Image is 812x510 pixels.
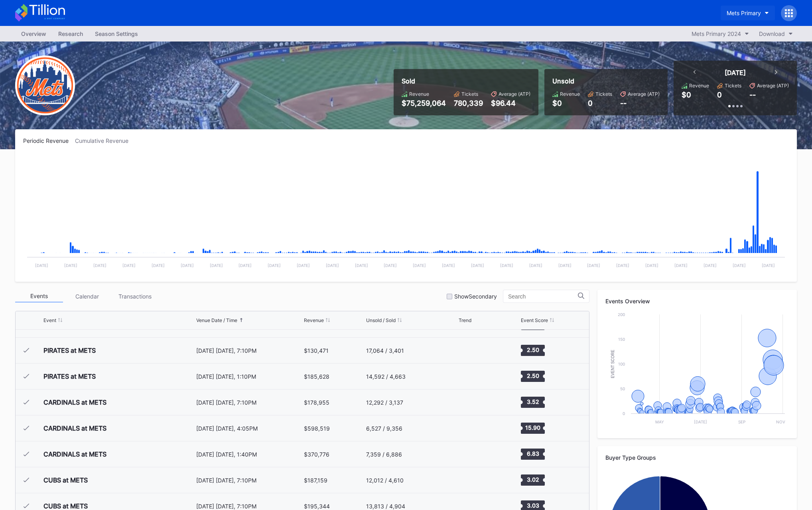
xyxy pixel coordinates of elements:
div: Mets Primary [727,10,761,16]
text: 2.50 [526,346,539,353]
text: [DATE] [704,263,717,268]
div: Unsold / Sold [366,317,396,323]
div: Unsold [552,77,660,85]
div: -- [749,91,756,99]
div: Sold [402,77,530,85]
svg: Chart title [459,392,483,412]
div: 0 [717,91,722,99]
div: Calendar [63,290,111,302]
div: 12,292 / 3,137 [366,399,403,406]
div: [DATE] [DATE], 7:10PM [196,347,302,354]
div: Revenue [689,83,709,89]
div: Buyer Type Groups [605,454,789,461]
div: 0 [588,99,612,107]
a: Overview [15,28,52,40]
div: Event [43,317,56,323]
div: $185,628 [304,373,329,380]
div: Season Settings [89,28,144,40]
div: 7,359 / 6,886 [366,451,402,458]
div: 14,592 / 4,663 [366,373,406,380]
div: $187,159 [304,477,327,484]
text: [DATE] [326,263,339,268]
div: Revenue [560,91,580,97]
img: New-York-Mets-Transparent.png [15,55,75,115]
div: $370,776 [304,451,329,458]
text: Event Score [611,350,615,378]
div: CUBS at METS [43,476,88,484]
div: Tickets [725,83,741,89]
div: PIRATES at METS [43,346,96,354]
div: Download [759,30,785,37]
svg: Chart title [459,418,483,438]
div: 780,339 [454,99,483,107]
div: $0 [552,99,580,107]
text: [DATE] [471,263,484,268]
text: [DATE] [268,263,281,268]
text: [DATE] [384,263,397,268]
div: [DATE] [DATE], 7:10PM [196,399,302,406]
div: $0 [682,91,691,99]
div: Revenue [409,91,429,97]
text: [DATE] [645,263,658,268]
svg: Chart title [459,444,483,464]
div: Show Secondary [454,293,497,300]
text: [DATE] [297,263,310,268]
text: [DATE] [181,263,194,268]
text: [DATE] [238,263,252,268]
text: 3.52 [526,398,539,405]
div: Revenue [304,317,324,323]
svg: Chart title [459,470,483,490]
div: 13,813 / 4,904 [366,503,405,510]
div: $598,519 [304,425,330,432]
svg: Chart title [605,310,789,430]
text: [DATE] [587,263,600,268]
text: 50 [620,386,625,391]
div: Events [15,290,63,302]
button: Download [755,28,797,39]
div: [DATE] [DATE], 7:10PM [196,503,302,510]
svg: Chart title [23,154,789,274]
div: CARDINALS at METS [43,398,106,406]
text: 3.02 [526,476,539,483]
div: Event Score [521,317,548,323]
text: [DATE] [152,263,165,268]
text: Nov [776,419,785,424]
text: 100 [618,362,625,366]
text: [DATE] [529,263,542,268]
text: Sep [738,419,745,424]
text: [DATE] [35,263,48,268]
text: 150 [618,337,625,342]
text: 15.90 [525,424,540,431]
text: [DATE] [413,263,426,268]
text: [DATE] [93,263,106,268]
div: Trend [459,317,471,323]
text: 2.50 [526,372,539,379]
a: Research [52,28,89,40]
div: Average (ATP) [757,83,789,89]
div: Events Overview [605,298,789,304]
text: May [655,419,664,424]
div: 12,012 / 4,610 [366,477,404,484]
div: CARDINALS at METS [43,450,106,458]
div: $178,955 [304,399,329,406]
div: Cumulative Revenue [75,137,135,144]
div: [DATE] [DATE], 1:10PM [196,373,302,380]
text: [DATE] [762,263,775,268]
div: [DATE] [725,69,746,77]
button: Mets Primary [721,6,775,20]
div: Average (ATP) [628,91,660,97]
text: 200 [618,312,625,317]
text: [DATE] [210,263,223,268]
text: [DATE] [64,263,77,268]
div: $195,344 [304,503,330,510]
svg: Chart title [459,366,483,386]
div: Average (ATP) [499,91,530,97]
text: 3.03 [526,502,539,509]
div: CARDINALS at METS [43,424,106,432]
text: [DATE] [500,263,513,268]
div: 17,064 / 3,401 [366,347,404,354]
div: $96.44 [491,99,530,107]
div: Transactions [111,290,159,302]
